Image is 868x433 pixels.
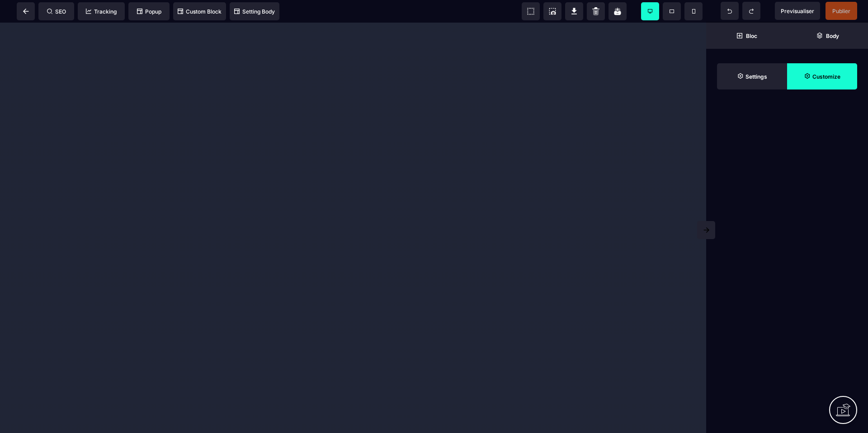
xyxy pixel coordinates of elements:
span: SEO [47,8,66,15]
span: Setting Body [234,8,275,15]
span: Settings [717,63,787,89]
span: Popup [137,8,161,15]
span: Open Layer Manager [787,23,868,49]
span: Publier [832,8,850,14]
span: Preview [775,2,820,20]
strong: Settings [745,73,767,80]
strong: Body [826,33,839,39]
span: Custom Block [178,8,222,15]
span: Tracking [86,8,117,15]
span: Previsualiser [781,8,814,14]
strong: Customize [812,73,840,80]
strong: Bloc [746,33,757,39]
span: View components [522,2,540,20]
span: Screenshot [543,2,561,20]
span: Open Style Manager [787,63,857,89]
span: Open Blocks [706,23,787,49]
